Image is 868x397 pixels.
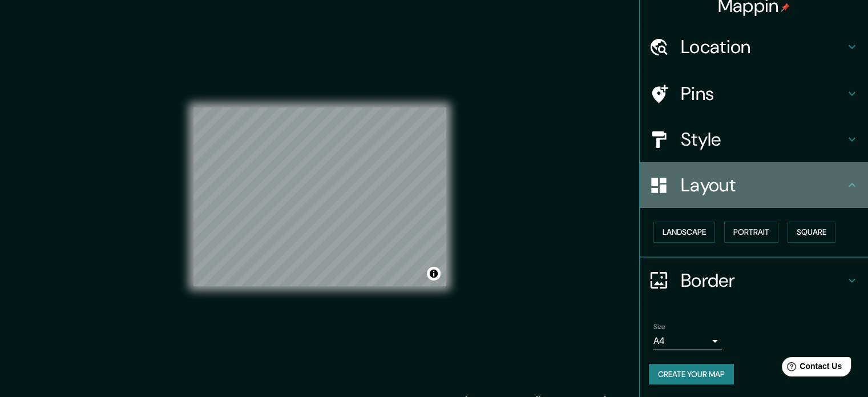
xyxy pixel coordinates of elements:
button: Portrait [724,222,778,243]
button: Square [788,222,835,243]
div: Location [640,24,868,70]
h4: Border [681,269,845,292]
div: Pins [640,71,868,117]
label: Size [653,322,665,331]
button: Create your map [649,364,734,385]
div: Border [640,258,868,303]
img: pin-icon.png [781,3,790,12]
iframe: Help widget launcher [766,352,855,384]
div: Style [640,117,868,162]
button: Landscape [653,222,715,243]
canvas: Map [193,107,446,286]
h4: Location [681,35,845,58]
div: A4 [653,332,722,350]
button: Toggle attribution [427,267,441,280]
div: Layout [640,162,868,208]
h4: Pins [681,82,845,105]
h4: Layout [681,174,845,197]
h4: Style [681,128,845,151]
